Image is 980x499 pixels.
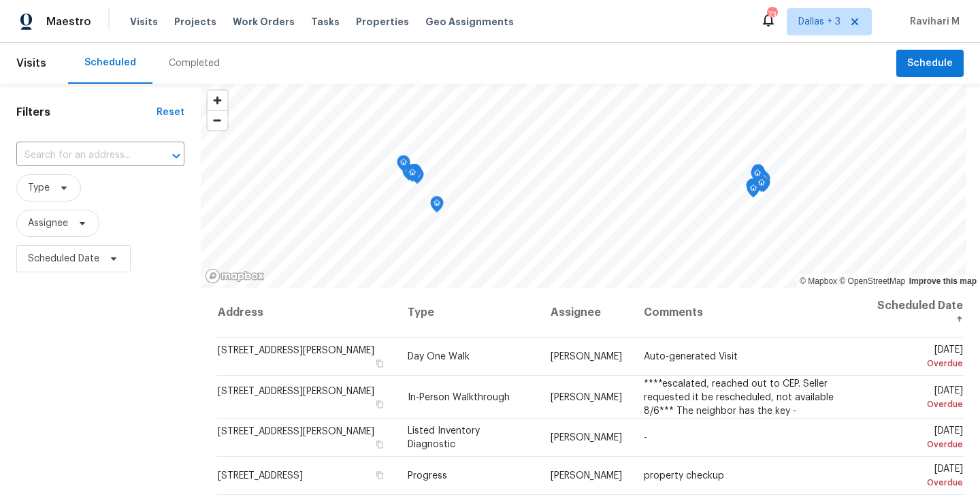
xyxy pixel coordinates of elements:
[28,252,99,265] span: Scheduled Date
[311,17,340,27] span: Tasks
[551,471,622,481] span: [PERSON_NAME]
[233,15,295,29] span: Work Orders
[868,345,963,370] span: [DATE]
[644,379,834,415] span: ****escalated, reached out to CEP. Seller requested it be rescheduled, not available 8/6*** The n...
[374,469,386,481] button: Copy Address
[425,15,514,29] span: Geo Assignments
[406,165,419,187] div: Map marker
[130,15,158,29] span: Visits
[408,471,447,481] span: Progress
[208,111,227,130] span: Zoom out
[751,166,764,187] div: Map marker
[755,176,768,197] div: Map marker
[205,268,265,284] a: Mapbox homepage
[747,178,761,199] div: Map marker
[907,55,953,72] span: Schedule
[857,288,964,338] th: Scheduled Date ↑
[208,110,227,130] button: Zoom out
[28,216,68,230] span: Assignee
[798,15,840,29] span: Dallas + 3
[410,167,424,189] div: Map marker
[551,392,622,402] span: [PERSON_NAME]
[746,178,759,199] div: Map marker
[201,84,966,288] canvas: Map
[868,438,963,451] div: Overdue
[408,352,470,361] span: Day One Walk
[839,276,905,286] a: OpenStreetMap
[208,91,227,110] button: Zoom in
[218,386,374,396] span: [STREET_ADDRESS][PERSON_NAME]
[374,438,386,451] button: Copy Address
[868,357,963,370] div: Overdue
[157,106,184,119] div: Reset
[374,398,386,410] button: Copy Address
[430,196,444,217] div: Map marker
[868,397,963,411] div: Overdue
[633,288,857,338] th: Comments
[408,392,510,402] span: In-Person Walkthrough
[218,427,374,436] span: [STREET_ADDRESS][PERSON_NAME]
[767,8,777,22] div: 73
[868,476,963,489] div: Overdue
[868,464,963,489] span: [DATE]
[904,15,960,29] span: Ravihari M
[408,164,421,185] div: Map marker
[217,288,397,338] th: Address
[16,106,157,119] h1: Filters
[754,169,768,190] div: Map marker
[408,426,480,449] span: Listed Inventory Diagnostic
[868,385,963,411] span: [DATE]
[218,471,303,481] span: [STREET_ADDRESS]
[174,15,216,29] span: Projects
[46,15,91,29] span: Maestro
[868,426,963,451] span: [DATE]
[167,146,186,165] button: Open
[374,357,386,370] button: Copy Address
[16,145,146,166] input: Search for an address...
[909,276,977,286] a: Improve this map
[408,164,422,185] div: Map marker
[84,56,136,69] div: Scheduled
[644,352,738,361] span: Auto-generated Visit
[751,164,765,185] div: Map marker
[540,288,633,338] th: Assignee
[28,181,50,195] span: Type
[218,346,374,355] span: [STREET_ADDRESS][PERSON_NAME]
[169,57,220,70] div: Completed
[757,172,770,193] div: Map marker
[356,15,409,29] span: Properties
[551,433,622,442] span: [PERSON_NAME]
[551,352,622,361] span: [PERSON_NAME]
[644,433,647,442] span: -
[747,181,760,202] div: Map marker
[397,155,410,176] div: Map marker
[16,48,46,78] span: Visits
[896,50,964,78] button: Schedule
[644,471,724,481] span: property checkup
[800,276,837,286] a: Mapbox
[397,288,540,338] th: Type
